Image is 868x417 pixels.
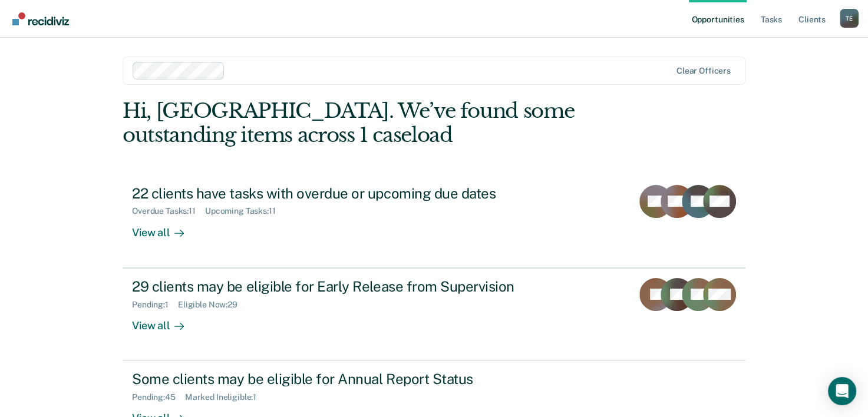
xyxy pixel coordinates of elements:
div: T E [840,9,859,28]
div: Eligible Now : 29 [178,300,247,310]
div: Pending : 1 [132,300,178,310]
a: 29 clients may be eligible for Early Release from SupervisionPending:1Eligible Now:29View all [123,268,745,361]
div: Clear officers [676,66,731,76]
div: 22 clients have tasks with overdue or upcoming due dates [132,185,546,202]
div: Marked Ineligible : 1 [185,392,266,402]
div: Pending : 45 [132,392,185,402]
img: Recidiviz [12,12,69,25]
div: View all [132,216,198,239]
a: 22 clients have tasks with overdue or upcoming due datesOverdue Tasks:11Upcoming Tasks:11View all [123,176,745,268]
div: Open Intercom Messenger [828,377,856,405]
div: Some clients may be eligible for Annual Report Status [132,370,546,388]
button: Profile dropdown button [840,9,859,28]
div: Upcoming Tasks : 11 [205,206,285,216]
div: Hi, [GEOGRAPHIC_DATA]. We’ve found some outstanding items across 1 caseload [123,99,621,147]
div: 29 clients may be eligible for Early Release from Supervision [132,278,546,295]
div: Overdue Tasks : 11 [132,206,205,216]
div: View all [132,309,198,332]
